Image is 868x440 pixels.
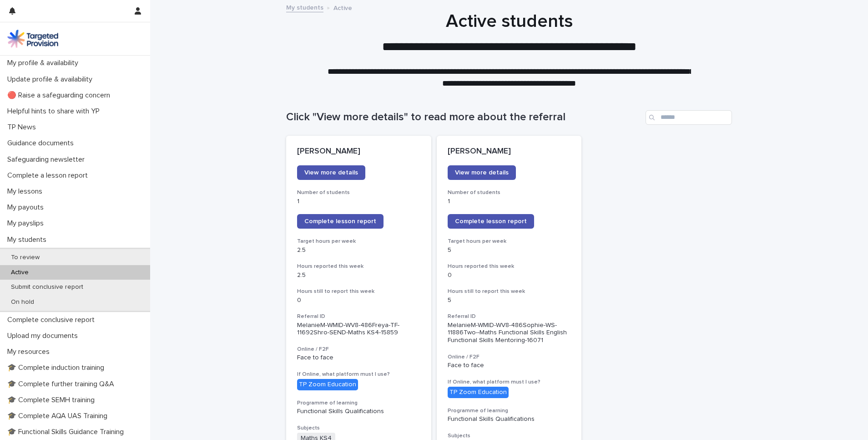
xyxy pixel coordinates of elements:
h3: Subjects [448,432,571,440]
h3: If Online, what platform must I use? [448,379,571,386]
p: Functional Skills Qualifications [297,408,420,415]
p: Safeguarding newsletter [4,155,92,164]
span: View more details [455,169,509,176]
p: [PERSON_NAME] [297,147,420,157]
p: 0 [297,297,420,304]
p: 5 [448,246,571,254]
p: Complete conclusive report [4,316,102,324]
p: MelanieM-WMID-WV8-486Sophie-WS-11886Two--Maths Functional Skills English Functional Skills Mentor... [448,322,571,344]
p: 1 [448,198,571,205]
a: My students [286,2,323,12]
p: 0 [448,271,571,279]
a: Complete lesson report [448,214,534,229]
p: 🎓 Complete induction training [4,363,111,372]
p: 🎓 Complete SEMH training [4,396,102,404]
p: Upload my documents [4,332,85,340]
p: 🔴 Raise a safeguarding concern [4,91,117,100]
p: 1 [297,198,420,205]
p: Submit conclusive report [4,283,91,291]
h3: Referral ID [297,313,420,320]
p: On hold [4,298,41,306]
p: TP News [4,123,43,132]
p: 5 [448,297,571,304]
p: [PERSON_NAME] [448,147,571,157]
h3: Number of students [297,189,420,196]
div: TP Zoom Education [448,387,509,398]
span: View more details [304,169,358,176]
img: M5nRWzHhSzIhMunXDL62 [7,30,58,48]
h3: Hours reported this week [297,263,420,270]
p: My lessons [4,187,50,196]
h3: Number of students [448,189,571,196]
p: 2.5 [297,246,420,254]
span: Complete lesson report [455,218,527,225]
h3: Target hours per week [297,238,420,245]
h3: Hours reported this week [448,263,571,270]
p: Complete a lesson report [4,171,95,180]
h1: Active students [286,10,732,32]
h1: Click "View more details" to read more about the referral [286,111,642,124]
h3: Subjects [297,425,420,432]
p: 🎓 Complete further training Q&A [4,380,121,389]
p: Active [4,269,36,276]
h3: If Online, what platform must I use? [297,371,420,378]
h3: Online / F2F [297,346,420,353]
h3: Programme of learning [297,399,420,407]
h3: Target hours per week [448,238,571,245]
h3: Online / F2F [448,353,571,361]
p: Face to face [297,354,420,362]
span: Complete lesson report [304,218,376,225]
p: My students [4,235,54,244]
p: Functional Skills Qualifications [448,415,571,423]
p: To review [4,254,47,261]
input: Search [646,110,732,125]
p: 🎓 Complete AQA UAS Training [4,412,115,420]
div: TP Zoom Education [297,379,358,390]
h3: Programme of learning [448,407,571,414]
p: My payslips [4,219,51,228]
a: View more details [297,165,365,180]
p: Guidance documents [4,139,81,148]
h3: Hours still to report this week [297,288,420,295]
p: Helpful hints to share with YP [4,107,107,116]
a: Complete lesson report [297,214,384,229]
h3: Hours still to report this week [448,288,571,295]
p: My payouts [4,203,51,212]
p: 🎓 Functional Skills Guidance Training [4,428,131,436]
p: MelanieM-WMID-WV8-486Freya-TF-11692Shro-SEND-Maths KS4-15859 [297,322,420,337]
p: My resources [4,348,57,356]
p: Active [333,2,352,12]
p: 2.5 [297,271,420,279]
p: Face to face [448,362,571,369]
h3: Referral ID [448,313,571,320]
p: Update profile & availability [4,75,100,84]
p: My profile & availability [4,59,86,67]
a: View more details [448,165,516,180]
